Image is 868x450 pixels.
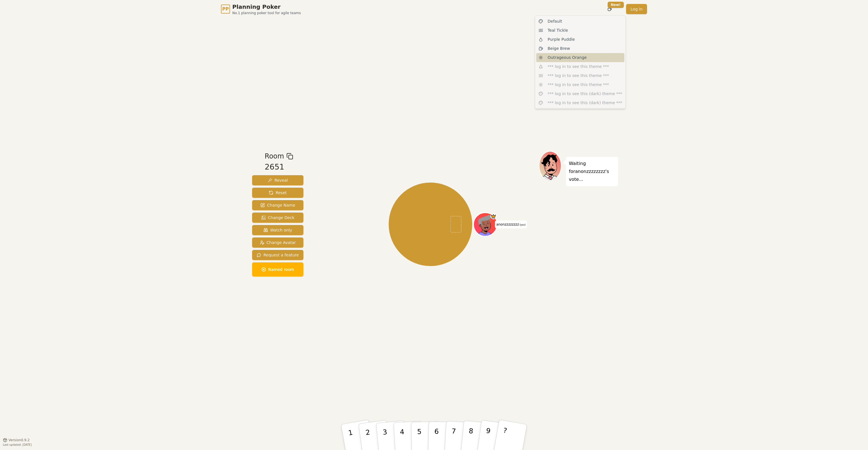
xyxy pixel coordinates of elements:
span: Outrageous Orange [548,55,587,60]
span: Teal Tickle [548,27,568,33]
span: Beige Brew [548,46,570,51]
span: Purple Puddle [548,37,575,42]
span: Default [548,18,562,24]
